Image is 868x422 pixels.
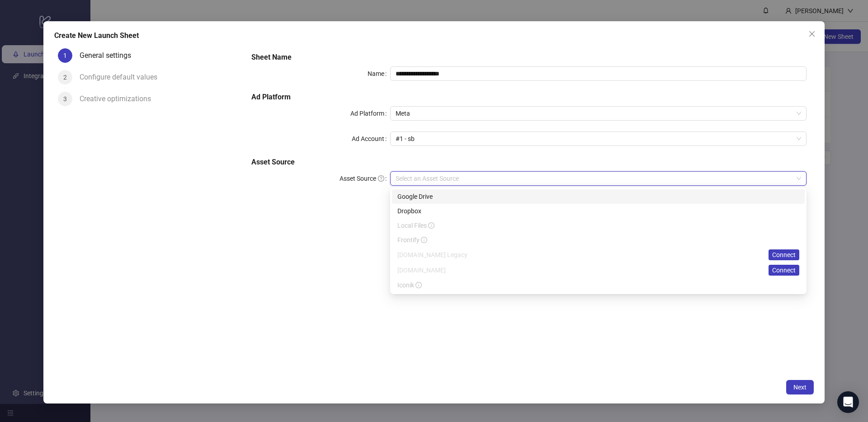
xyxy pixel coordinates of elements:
button: Next [786,380,814,394]
span: Local Files [397,222,434,229]
div: Frame.io Legacy [392,247,805,263]
span: [DOMAIN_NAME] [397,265,446,275]
span: Next [793,384,807,391]
div: Dropbox [392,204,805,218]
span: 3 [63,95,67,103]
span: info-circle [415,282,422,288]
span: info-circle [421,237,427,243]
div: Iconik [392,278,805,292]
label: Ad Platform [350,106,390,121]
div: Local Files [392,218,805,233]
div: Open Intercom Messenger [837,391,859,413]
label: Asset Source [340,171,390,186]
div: Google Drive [397,192,799,202]
span: Connect [772,267,796,274]
span: Frontify [397,236,427,244]
div: Frame.io [392,263,805,278]
div: Dropbox [397,206,799,216]
div: Creative optimizations [80,92,158,106]
span: Connect [772,251,796,258]
span: 1 [63,52,67,59]
span: Meta [396,107,801,120]
button: Connect [769,249,799,260]
span: #1 - sb [396,132,801,145]
span: question-circle [378,175,384,182]
div: Frontify [392,233,805,247]
button: Connect [769,265,799,276]
span: Iconik [397,281,422,289]
span: [DOMAIN_NAME] Legacy [397,250,467,260]
span: info-circle [428,222,434,229]
h5: Sheet Name [251,52,807,63]
div: Configure default values [80,70,165,84]
label: Ad Account [352,131,390,146]
div: Create New Launch Sheet [54,30,814,41]
h5: Asset Source [251,157,807,168]
span: 2 [63,74,67,81]
h5: Ad Platform [251,92,807,103]
input: Name [390,66,807,81]
span: close [808,30,816,38]
div: General settings [80,48,138,63]
div: Google Drive [392,189,805,204]
label: Name [368,66,390,81]
button: Close [805,27,819,41]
